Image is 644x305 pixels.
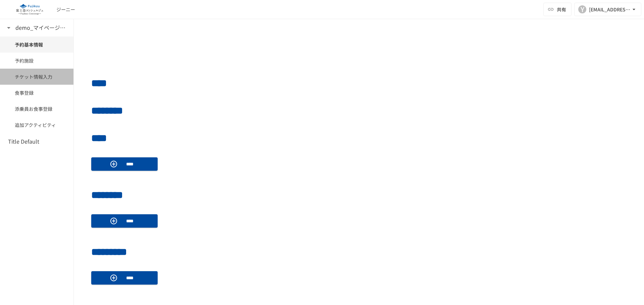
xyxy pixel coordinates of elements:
[15,73,59,80] span: チケット情報入力
[574,3,641,16] button: Y[EMAIL_ADDRESS][DOMAIN_NAME]
[15,23,69,32] h6: demo_マイページ詳細
[589,5,631,14] div: [EMAIL_ADDRESS][DOMAIN_NAME]
[15,105,59,112] span: 添乗員お食事登録
[15,57,59,64] span: 予約施設
[15,121,59,129] span: 追加アクティビティ
[15,41,59,48] span: 予約基本情報
[578,5,586,13] div: Y
[8,4,51,15] img: eQeGXtYPV2fEKIA3pizDiVdzO5gJTl2ahLbsPaD2E4R
[543,3,572,16] button: 共有
[557,6,566,13] span: 共有
[15,89,59,96] span: 食事登録
[8,137,39,146] h6: Title Default
[56,6,75,13] div: ジーニー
